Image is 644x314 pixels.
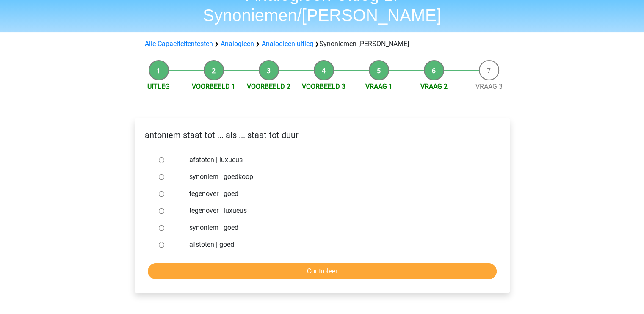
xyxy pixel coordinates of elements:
a: Voorbeeld 3 [302,83,345,91]
label: afstoten | goed [189,240,482,250]
div: Synoniemen [PERSON_NAME] [141,39,503,49]
a: Analogieen [221,40,254,48]
label: synoniem | goed [189,223,482,233]
label: synoniem | goedkoop [189,172,482,182]
a: Alle Capaciteitentesten [145,40,213,48]
a: Uitleg [147,83,170,91]
p: antoniem staat tot ... als ... staat tot duur [141,129,503,141]
a: Voorbeeld 2 [247,83,290,91]
label: afstoten | luxueus [189,155,482,165]
a: Vraag 2 [420,83,448,91]
a: Analogieen uitleg [262,40,313,48]
a: Voorbeeld 1 [192,83,235,91]
a: Vraag 3 [475,83,503,91]
a: Vraag 1 [365,83,392,91]
label: tegenover | goed [189,189,482,199]
input: Controleer [148,263,497,279]
label: tegenover | luxueus [189,206,482,216]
